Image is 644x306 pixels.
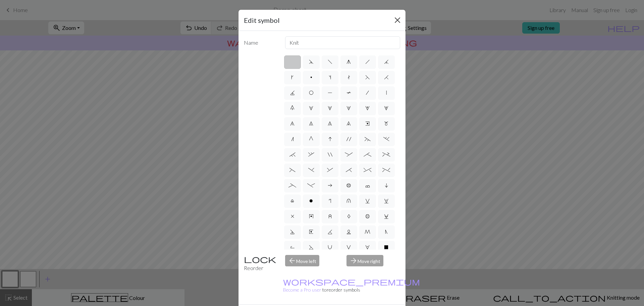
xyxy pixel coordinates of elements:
[346,183,351,188] span: b
[365,245,370,250] span: W
[328,59,332,64] span: f
[346,90,351,95] span: T
[384,105,388,111] span: 5
[384,198,389,204] span: w
[290,229,295,234] span: D
[309,198,313,204] span: o
[365,121,370,126] span: e
[365,198,370,204] span: v
[290,90,295,95] span: J
[328,152,332,157] span: "
[382,152,390,157] span: +
[309,59,314,64] span: d
[309,136,313,142] span: G
[289,167,296,173] span: (
[328,121,332,126] span: 8
[308,152,314,157] span: ,
[309,121,313,126] span: 7
[384,245,388,250] span: X
[291,214,294,219] span: x
[291,136,294,142] span: n
[364,152,371,157] span: ;
[309,90,314,95] span: O
[347,214,351,219] span: A
[392,15,403,26] button: Close
[365,214,370,219] span: B
[288,183,296,188] span: _
[240,36,281,49] label: Name
[244,15,280,25] h5: Edit symbol
[346,121,351,126] span: 9
[307,183,315,188] span: -
[328,183,332,188] span: a
[366,90,369,95] span: /
[384,214,389,219] span: C
[364,167,371,173] span: ^
[290,105,294,111] span: 0
[383,136,389,142] span: .
[328,90,332,95] span: P
[329,198,331,204] span: r
[365,105,370,111] span: 4
[328,105,332,111] span: 2
[347,75,350,80] span: t
[345,152,353,157] span: :
[385,229,388,234] span: N
[346,59,351,64] span: g
[365,229,370,234] span: M
[308,167,314,173] span: )
[290,245,295,250] span: R
[346,105,351,111] span: 3
[346,198,351,204] span: u
[346,229,351,234] span: L
[365,183,370,188] span: c
[309,105,313,111] span: 1
[346,245,351,250] span: V
[283,279,420,293] small: to reorder symbols
[310,75,312,80] span: p
[385,183,388,188] span: i
[240,255,281,272] div: Reorder
[365,136,371,142] span: ~
[309,245,314,250] span: S
[283,277,420,286] span: workspace_premium
[384,121,388,126] span: m
[290,121,294,126] span: 6
[365,59,370,64] span: h
[327,167,333,173] span: &
[290,198,294,204] span: l
[283,279,420,293] a: Become a Pro user
[328,214,332,219] span: z
[384,59,389,64] span: j
[346,136,351,142] span: '
[309,229,313,234] span: E
[309,214,314,219] span: y
[328,245,332,250] span: U
[386,90,387,95] span: |
[291,75,293,80] span: k
[328,136,332,142] span: I
[365,75,370,80] span: F
[329,75,331,80] span: s
[328,229,332,234] span: K
[384,75,389,80] span: H
[382,167,390,173] span: %
[289,152,296,157] span: `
